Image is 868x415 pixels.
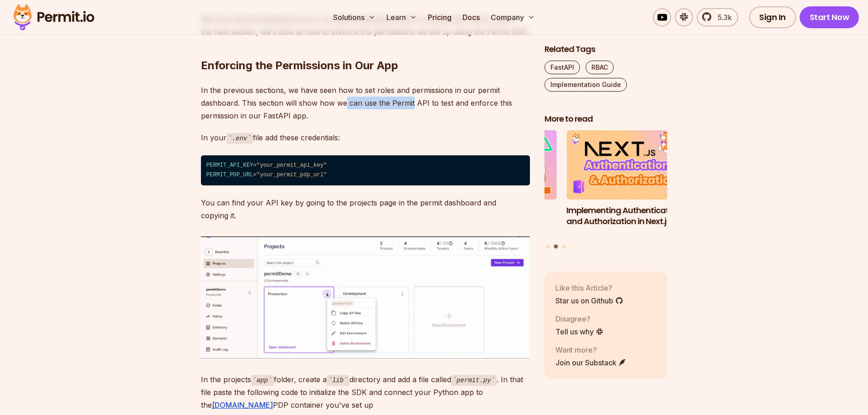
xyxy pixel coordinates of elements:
[555,357,627,368] a: Join our Substack
[555,344,627,355] p: Want more?
[459,8,483,26] a: Docs
[201,155,530,186] code: = =
[201,196,530,222] p: You can find your API key by going to the projects page in the permit dashboard and copying it.
[206,162,253,169] span: PERMIT_API_KEY
[201,373,530,412] p: In the projects folder, create a directory and add a file called . In that file paste the followi...
[555,282,623,293] p: Like this Article?
[749,6,796,28] a: Sign In
[554,244,558,248] button: Go to slide 2
[434,205,557,227] h3: Implementing Multi-Tenant RBAC in Nuxt.js
[257,172,327,178] span: "your_permit_pdp_url"
[383,8,421,26] button: Learn
[555,295,623,306] a: Star us on Github
[566,130,689,200] img: Implementing Authentication and Authorization in Next.js
[800,6,859,28] a: Start Now
[555,326,604,337] a: Tell us why
[206,172,253,178] span: PERMIT_PDP_URL
[329,8,379,26] button: Solutions
[251,375,274,386] code: app
[201,22,530,73] h2: Enforcing the Permissions in Our App
[562,244,565,248] button: Go to slide 3
[555,313,604,324] p: Disagree?
[451,375,497,386] code: permit.py
[434,130,557,239] li: 1 of 3
[257,162,327,169] span: "your_permit_api_key"
[201,236,530,359] img: image.png
[544,61,580,74] a: FastAPI
[566,130,689,239] a: Implementing Authentication and Authorization in Next.jsImplementing Authentication and Authoriza...
[566,130,689,239] li: 2 of 3
[424,8,455,26] a: Pricing
[566,205,689,227] h3: Implementing Authentication and Authorization in Next.js
[544,78,627,92] a: Implementation Guide
[201,131,530,144] p: In your file add these credentials:
[9,2,98,33] img: Permit logo
[201,84,530,122] p: In the previous sections, we have seen how to set roles and permissions in our permit dashboard. ...
[544,130,668,250] div: Posts
[544,44,668,55] h2: Related Tags
[487,8,539,26] button: Company
[544,113,668,125] h2: More to read
[586,61,614,74] a: RBAC
[546,244,550,248] button: Go to slide 1
[697,8,738,26] a: 5.3k
[712,12,732,23] span: 5.3k
[226,133,253,144] code: .env
[212,400,273,410] a: [DOMAIN_NAME]
[327,375,349,386] code: lib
